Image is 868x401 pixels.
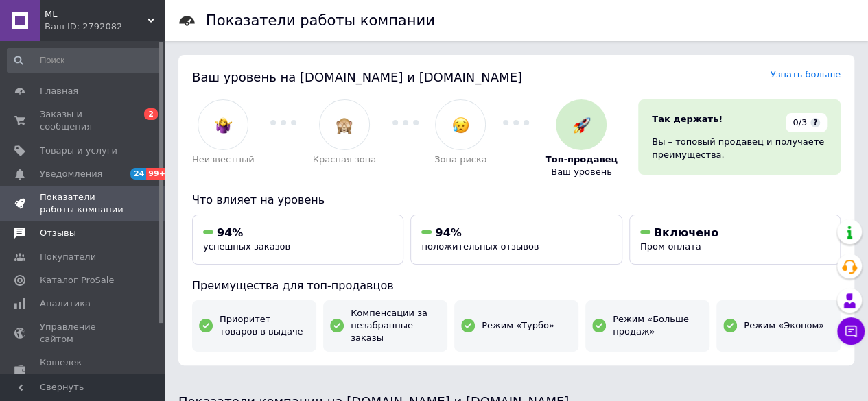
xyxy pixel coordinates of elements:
span: положительных отзывов [421,241,539,252]
span: успешных заказов [203,241,290,252]
span: 94% [217,226,243,239]
span: Так держать! [652,114,723,124]
span: Управление сайтом [40,321,127,345]
span: Товары и услуги [40,145,117,157]
button: ВключеноПром-оплата [629,215,841,265]
span: Компенсации за незабранные заказы [351,307,441,345]
span: Топ-продавец [546,154,618,166]
span: Преимущества для топ-продавцов [192,279,393,292]
span: ? [810,118,820,127]
span: Приоритет товаров в выдаче [220,313,309,338]
div: Вы – топовый продавец и получаете преимущества. [652,136,827,160]
img: :disappointed_relieved: [452,117,469,134]
button: 94%успешных заказов [192,215,403,265]
div: 0/3 [786,113,827,132]
span: Отзывы [40,227,76,239]
span: Кошелек компании [40,356,127,381]
span: Каталог ProSale [40,274,114,287]
span: Заказы и сообщения [40,108,127,133]
span: Режим «Больше продаж» [613,313,703,338]
img: :see_no_evil: [336,117,353,134]
input: Поиск [7,48,162,73]
span: Показатели работы компании [40,191,127,216]
span: ML [45,8,148,21]
span: Неизвестный [192,154,255,166]
span: Что влияет на уровень [192,193,325,206]
span: Включено [654,226,718,239]
button: Чат с покупателем [837,317,865,345]
span: Зона риска [434,154,487,166]
span: Режим «Эконом» [744,319,824,332]
span: 94% [435,226,461,239]
span: Ваш уровень на [DOMAIN_NAME] и [DOMAIN_NAME] [192,70,522,84]
img: :rocket: [573,117,590,134]
span: Уведомления [40,168,102,180]
span: Главная [40,85,78,97]
span: Аналитика [40,297,91,310]
h1: Показатели работы компании [206,12,435,29]
span: Режим «Турбо» [482,319,554,332]
span: Красная зона [313,154,376,166]
span: 99+ [146,168,169,180]
span: Ваш уровень [551,166,612,178]
img: :woman-shrugging: [215,117,232,134]
button: 94%положительных отзывов [410,215,622,265]
span: 24 [130,168,146,180]
span: Пром-оплата [640,241,701,252]
span: 2 [144,108,158,120]
a: Узнать больше [770,69,841,80]
span: Покупатели [40,251,96,263]
div: Ваш ID: 2792082 [45,21,165,33]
